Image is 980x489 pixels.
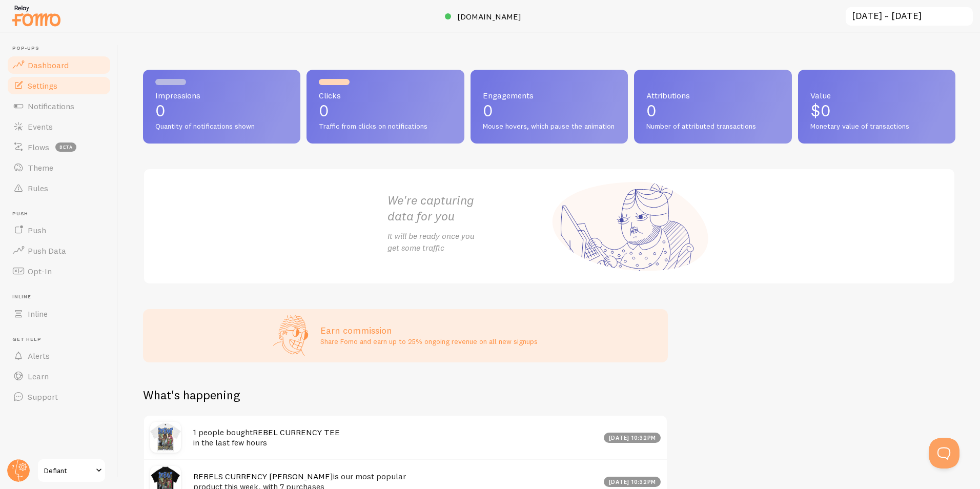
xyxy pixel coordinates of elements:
p: 0 [155,103,288,119]
a: Theme [6,157,112,178]
span: Get Help [12,336,112,343]
span: Support [28,392,58,402]
span: Theme [28,162,53,173]
a: Flows beta [6,137,112,157]
span: Engagements [483,91,616,99]
p: 0 [646,103,779,119]
span: Flows [28,142,49,152]
span: Push [28,225,46,235]
span: Monetary value of transactions [810,122,943,131]
span: Value [810,91,943,99]
span: Events [28,121,53,132]
span: Clicks [319,91,452,99]
h2: What's happening [143,387,240,403]
span: Learn [28,371,49,381]
a: Settings [6,75,112,96]
a: Dashboard [6,55,112,75]
p: 0 [319,103,452,119]
span: $0 [810,100,831,120]
span: Settings [28,80,57,91]
span: Number of attributed transactions [646,122,779,131]
span: Alerts [28,351,50,361]
a: Notifications [6,96,112,116]
span: Notifications [28,101,74,111]
a: REBEL CURRENCY TEE [253,427,340,437]
a: Push [6,220,112,240]
a: Rules [6,178,112,198]
h2: We're capturing data for you [387,192,549,224]
a: Inline [6,303,112,324]
div: [DATE] 10:32pm [604,433,661,443]
iframe: Help Scout Beacon - Open [929,438,959,468]
span: Attributions [646,91,779,99]
a: Learn [6,366,112,386]
div: [DATE] 10:32pm [604,477,661,487]
h4: 1 people bought in the last few hours [193,427,598,448]
a: REBELS CURRENCY [PERSON_NAME] [193,471,333,481]
p: 0 [483,103,616,119]
span: Opt-In [28,266,52,276]
span: Impressions [155,91,288,99]
img: fomo-relay-logo-orange.svg [11,3,62,29]
span: Push Data [28,246,66,256]
a: Alerts [6,345,112,366]
a: Opt-In [6,261,112,281]
a: Events [6,116,112,137]
span: Quantity of notifications shown [155,122,288,131]
span: Inline [28,309,48,319]
span: Defiant [44,464,93,477]
a: Push Data [6,240,112,261]
span: Inline [12,294,112,300]
span: Push [12,211,112,217]
span: beta [55,142,76,152]
p: Share Fomo and earn up to 25% ongoing revenue on all new signups [320,336,538,347]
p: It will be ready once you get some traffic [387,230,549,254]
span: Rules [28,183,48,193]
span: Dashboard [28,60,69,70]
a: Support [6,386,112,407]
span: Pop-ups [12,45,112,52]
span: Traffic from clicks on notifications [319,122,452,131]
a: Defiant [37,458,106,483]
span: Mouse hovers, which pause the animation [483,122,616,131]
h3: Earn commission [320,324,538,336]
